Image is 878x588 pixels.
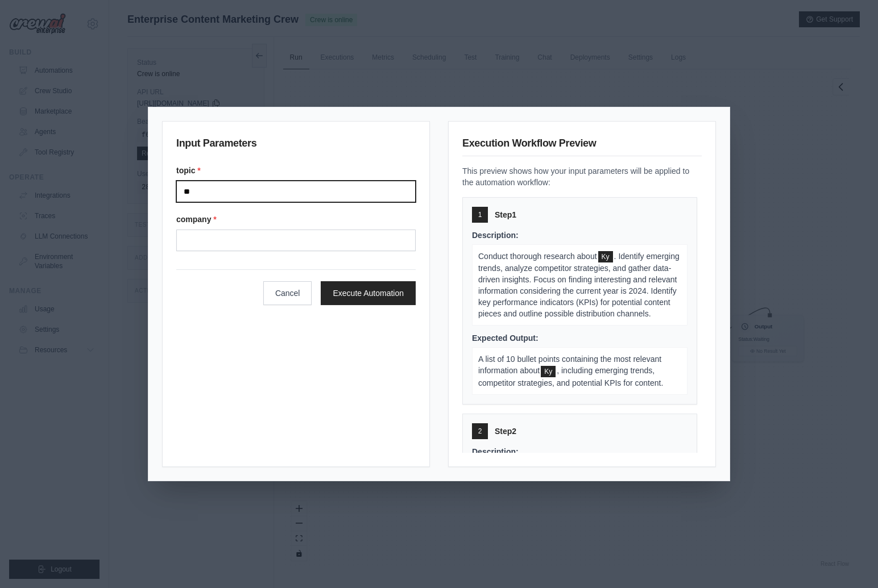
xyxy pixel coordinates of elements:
span: topic [541,366,556,377]
p: This preview shows how your input parameters will be applied to the automation workflow: [462,165,702,188]
span: 1 [478,210,482,219]
span: Conduct thorough research about [478,252,597,261]
span: Description: [472,231,519,240]
button: Cancel [263,281,312,305]
button: Execute Automation [321,281,416,305]
span: Description: [472,447,519,456]
span: Step 2 [495,426,516,437]
span: , including emerging trends, competitor strategies, and potential KPIs for content. [478,366,663,387]
h3: Execution Workflow Preview [462,135,702,156]
span: 2 [478,427,482,436]
label: topic [176,165,416,176]
label: company [176,214,416,225]
span: Expected Output: [472,333,539,343]
h3: Input Parameters [176,135,416,156]
span: A list of 10 bullet points containing the most relevant information about [478,355,661,375]
span: topic [598,251,613,262]
span: Step 1 [495,209,516,220]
